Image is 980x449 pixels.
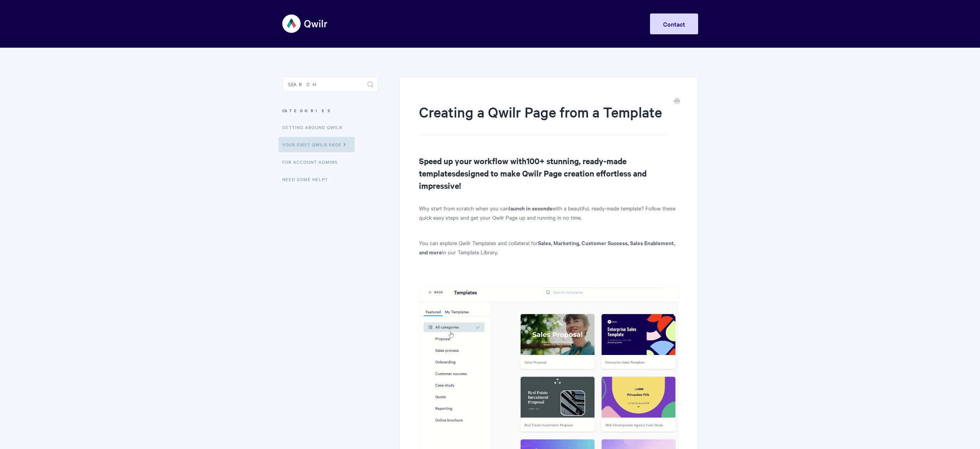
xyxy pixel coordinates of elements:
p: Why start from scratch when you can with a beautiful, ready-made template? Follow these quick eas... [419,203,678,222]
input: Search [282,77,378,92]
a: Your First Qwilr Page [278,137,355,152]
a: Contact [650,13,698,34]
img: Qwilr Help Center [282,9,328,38]
p: You can explore Qwilr Templates and collateral for in our Template Library. [419,238,678,257]
b: Sales, Marketing, Customer Success, Sales Enablement, and more [419,239,675,256]
h2: Speed up your workflow with designed to make Qwilr Page creation effortless and impressive! [419,155,678,192]
a: Getting Around Qwilr [282,119,348,135]
h1: Creating a Qwilr Page from a Template [419,102,667,135]
a: For Account Admins [282,154,343,170]
strong: launch in seconds [509,204,552,212]
a: Print this Article [674,98,680,106]
h3: Categories [282,104,378,118]
a: Need Some Help? [282,172,333,187]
